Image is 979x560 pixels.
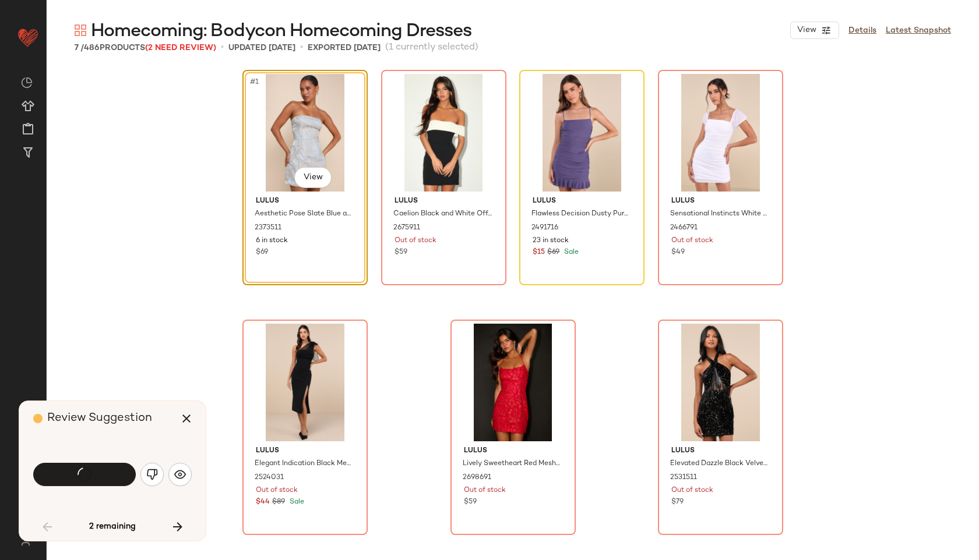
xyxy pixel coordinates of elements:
img: svg%3e [21,77,33,88]
p: Exported [DATE] [308,42,381,54]
img: 11533181_2373511.jpg [246,74,364,192]
span: Lulus [671,446,770,456]
a: Details [848,24,876,37]
span: 2466791 [670,223,698,233]
span: View [302,173,322,182]
span: $15 [533,247,545,258]
span: 486 [84,44,100,52]
span: Out of stock [395,236,436,246]
span: View [797,26,816,35]
span: Sale [287,498,304,506]
span: Out of stock [464,485,506,496]
img: 2675911_04_back_2025-06-10.jpg [385,74,502,192]
span: Out of stock [671,485,713,496]
span: #1 [249,76,261,88]
button: View [294,167,332,188]
img: svg%3e [146,469,158,480]
img: 2698691_01_hero_2025-07-07.jpg [455,324,572,441]
span: Elevated Dazzle Black Velvet Sequin Fringe Halter Mini Dress [670,459,769,469]
img: svg%3e [75,24,86,36]
div: Products [75,42,216,54]
span: Out of stock [256,485,298,496]
span: 2 remaining [89,522,136,532]
span: 2531511 [670,473,697,483]
span: Homecoming: Bodycon Homecoming Dresses [91,20,472,43]
span: 2698691 [463,473,491,483]
span: $69 [547,247,559,258]
span: Review Suggestion [47,412,152,424]
span: 7 / [75,44,84,52]
span: Sensational Instincts White Mesh Ruched Bodycon Mini Dress [670,209,769,219]
span: Aesthetic Pose Slate Blue and Gold Jacquard Strapless Mini Dress [255,209,353,219]
span: $59 [464,497,477,508]
span: • [221,41,224,55]
span: Flawless Decision Dusty Purple Mesh Ruched Ruffled Mini Dress [531,209,630,219]
img: svg%3e [14,537,37,546]
span: Lulus [256,446,354,456]
span: 2491716 [531,223,558,233]
span: $79 [671,497,684,508]
span: • [300,41,303,55]
span: 2524031 [255,473,284,483]
span: (1 currently selected) [385,41,478,55]
span: (2 Need Review) [145,44,216,52]
img: 12133201_2524031.jpg [246,324,364,441]
span: 23 in stock [533,236,569,246]
span: Lively Sweetheart Red Mesh Embroidered Lace-Up Mini Dress [463,459,561,469]
span: $49 [671,247,685,258]
img: 11941121_2491716.jpg [523,74,640,192]
span: $59 [395,247,407,258]
img: heart_red.DM2ytmEG.svg [16,26,40,49]
img: 11781801_2466791.jpg [662,74,779,192]
span: Out of stock [671,236,713,246]
a: Latest Snapshot [886,24,951,37]
span: 2373511 [255,223,281,233]
p: updated [DATE] [228,42,295,54]
span: Lulus [464,446,562,456]
img: 12172001_2531511.jpg [662,324,779,441]
span: Sale [562,249,579,256]
img: svg%3e [174,469,186,480]
button: View [790,22,839,39]
span: Lulus [533,196,631,207]
span: Caelion Black and White Off-the-Shoulder Mini Dress [393,209,492,219]
span: $44 [256,497,270,508]
span: Lulus [395,196,493,207]
span: Lulus [671,196,770,207]
span: Elegant Indication Black Mesh Pearl One-Shoulder Midi Dress [255,459,353,469]
span: $89 [272,497,285,508]
span: 2675911 [393,223,420,233]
